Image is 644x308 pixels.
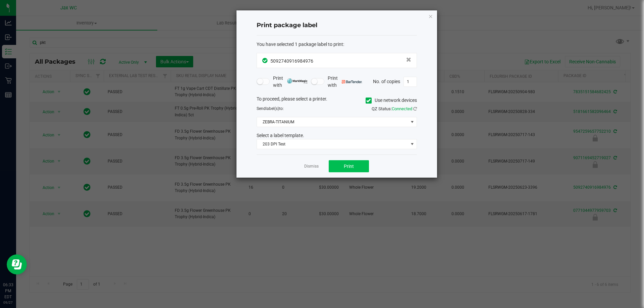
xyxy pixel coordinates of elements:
[266,106,279,111] span: label(s)
[304,164,319,169] a: Dismiss
[372,106,417,111] span: QZ Status:
[257,21,417,30] h4: Print package label
[262,57,269,64] span: In Sync
[7,254,27,274] iframe: Resource center
[252,96,422,106] div: To proceed, please select a printer.
[328,75,362,89] span: Print with
[257,139,408,149] span: 203 DPI Test
[270,58,313,64] span: 5092740916984976
[342,80,362,83] img: bartender.png
[366,97,417,104] label: Use network devices
[252,132,422,139] div: Select a label template.
[257,42,343,47] span: You have selected 1 package label to print
[273,75,308,89] span: Print with
[257,41,417,48] div: :
[257,117,408,127] span: ZEBRA-TITANIUM
[344,164,354,169] span: Print
[373,78,400,84] span: No. of copies
[392,106,412,111] span: Connected
[257,106,284,111] span: Send to:
[287,78,308,83] img: mark_magic_cybra.png
[329,160,369,172] button: Print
